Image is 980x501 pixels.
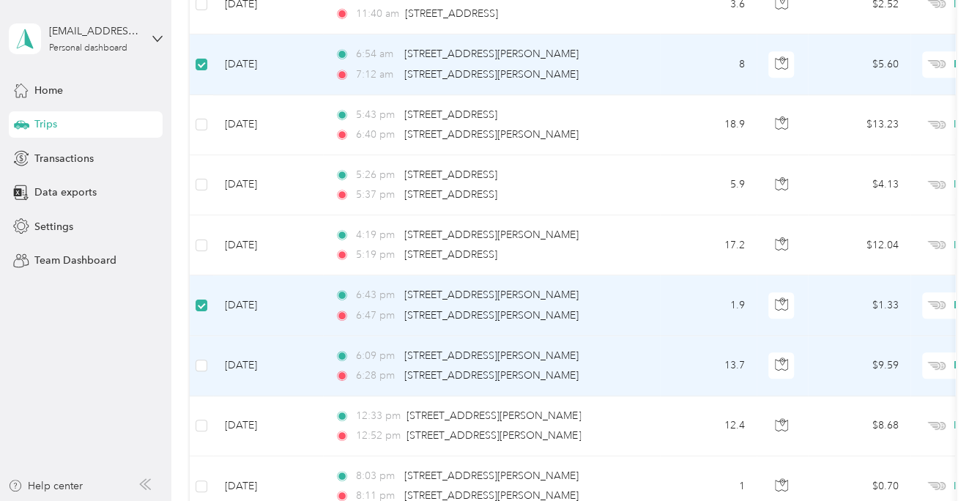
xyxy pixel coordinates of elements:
span: 12:33 pm [356,408,401,424]
td: $5.60 [808,34,910,94]
span: [STREET_ADDRESS][PERSON_NAME] [404,229,579,241]
td: [DATE] [213,215,323,275]
span: Transactions [34,151,94,166]
span: [STREET_ADDRESS][PERSON_NAME] [404,369,579,382]
td: $9.59 [808,336,910,396]
span: [STREET_ADDRESS] [404,188,497,201]
span: 6:09 pm [356,348,398,364]
span: 5:43 pm [356,107,398,123]
span: Team Dashboard [34,253,116,268]
span: [STREET_ADDRESS][PERSON_NAME] [404,470,579,482]
iframe: Everlance-gr Chat Button Frame [898,419,980,501]
td: [DATE] [213,34,323,94]
td: 17.2 [660,215,757,275]
td: 18.9 [660,95,757,155]
span: [STREET_ADDRESS][PERSON_NAME] [404,349,579,362]
td: 12.4 [660,396,757,456]
span: [STREET_ADDRESS][PERSON_NAME] [407,429,581,442]
td: $1.33 [808,275,910,335]
span: Settings [34,219,73,234]
span: 5:37 pm [356,187,398,203]
span: 11:40 am [356,6,399,22]
span: 6:47 pm [356,308,398,324]
td: 8 [660,34,757,94]
td: 1.9 [660,275,757,335]
td: $13.23 [808,95,910,155]
td: 5.9 [660,155,757,215]
button: Help center [8,478,83,494]
span: [STREET_ADDRESS][PERSON_NAME] [404,128,579,141]
span: [STREET_ADDRESS] [405,7,498,20]
img: Legacy Icon [Doordash] [927,362,946,370]
span: [STREET_ADDRESS] [404,108,497,121]
span: 6:40 pm [356,127,398,143]
span: [STREET_ADDRESS][PERSON_NAME] [404,289,579,301]
span: Trips [34,116,57,132]
span: 6:28 pm [356,368,398,384]
td: 13.7 [660,336,757,396]
span: 5:26 pm [356,167,398,183]
img: Legacy Icon [Doordash] [927,181,946,189]
span: Home [34,83,63,98]
img: Legacy Icon [Doordash] [927,121,946,129]
span: 6:43 pm [356,287,398,303]
td: [DATE] [213,396,323,456]
span: 4:19 pm [356,227,398,243]
td: [DATE] [213,155,323,215]
div: [EMAIL_ADDRESS][DOMAIN_NAME] [49,23,141,39]
span: 5:19 pm [356,247,398,263]
span: [STREET_ADDRESS][PERSON_NAME] [404,309,579,322]
span: 7:12 am [356,67,398,83]
span: Data exports [34,185,97,200]
td: $4.13 [808,155,910,215]
span: [STREET_ADDRESS] [404,248,497,261]
img: Legacy Icon [Doordash] [927,301,946,309]
span: [STREET_ADDRESS][PERSON_NAME] [404,68,579,81]
span: 12:52 pm [356,428,401,444]
td: [DATE] [213,336,323,396]
span: [STREET_ADDRESS] [404,168,497,181]
span: 8:03 pm [356,468,398,484]
img: Legacy Icon [Doordash] [927,60,946,68]
td: $12.04 [808,215,910,275]
td: [DATE] [213,275,323,335]
span: [STREET_ADDRESS][PERSON_NAME] [404,48,579,60]
td: $8.68 [808,396,910,456]
img: Legacy Icon [Doordash] [927,241,946,249]
td: [DATE] [213,95,323,155]
span: [STREET_ADDRESS][PERSON_NAME] [407,409,581,422]
span: 6:54 am [356,46,398,62]
div: Personal dashboard [49,44,127,53]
